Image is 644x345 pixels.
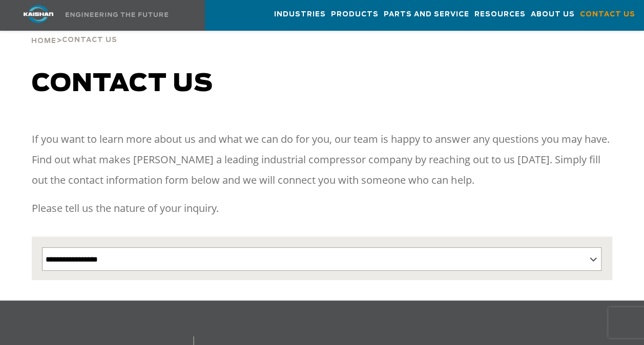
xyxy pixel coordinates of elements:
[384,1,469,28] a: Parts and Service
[531,1,575,28] a: About Us
[274,9,326,20] span: Industries
[66,12,168,17] img: Engineering the future
[580,1,635,28] a: Contact Us
[331,9,379,20] span: Products
[31,36,56,45] a: Home
[474,1,526,28] a: Resources
[474,9,526,20] span: Resources
[32,198,612,219] p: Please tell us the nature of your inquiry.
[331,1,379,28] a: Products
[274,1,326,28] a: Industries
[31,38,56,45] span: Home
[531,9,575,20] span: About Us
[62,37,117,44] span: Contact Us
[580,9,635,20] span: Contact Us
[384,9,469,20] span: Parts and Service
[32,72,213,96] span: Contact us
[32,129,612,190] p: If you want to learn more about us and what we can do for you, our team is happy to answer any qu...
